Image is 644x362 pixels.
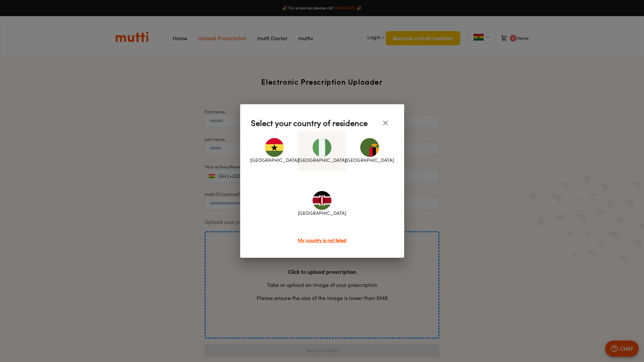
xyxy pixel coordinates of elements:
div: [GEOGRAPHIC_DATA] [346,131,393,171]
div: [GEOGRAPHIC_DATA] [251,131,299,171]
div: [GEOGRAPHIC_DATA] [298,131,346,171]
div: [GEOGRAPHIC_DATA] [298,184,346,224]
img: Kenya [313,191,331,210]
button: close [377,115,393,131]
p: Select your country of residence [251,117,368,129]
span: My country is not listed [298,237,346,243]
img: Zambia [360,138,379,157]
img: Ghana [265,138,284,157]
img: Nigeria [313,138,331,157]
